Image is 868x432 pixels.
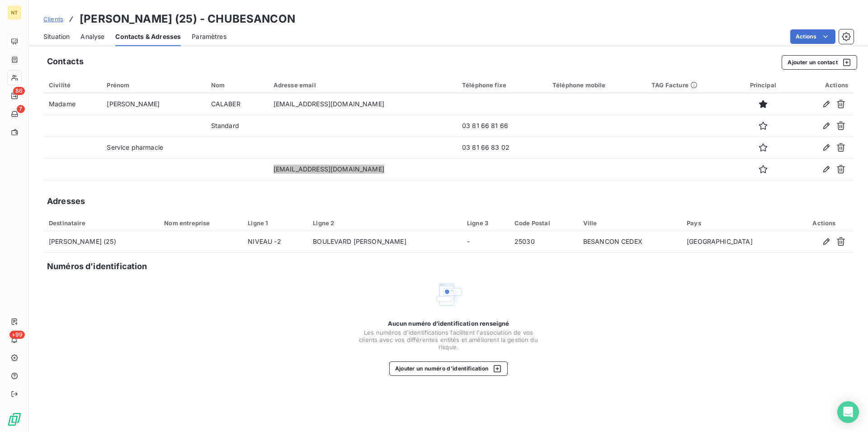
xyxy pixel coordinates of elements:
td: 03 81 66 81 66 [457,115,547,137]
div: Téléphone mobile [552,81,641,89]
td: 03 81 66 83 02 [457,137,547,158]
div: Ville [583,219,676,227]
div: Nom entreprise [164,219,237,227]
a: Clients [43,14,63,24]
td: BOULEVARD [PERSON_NAME] [307,231,462,253]
span: Situation [43,32,70,41]
td: CALABER [206,93,268,115]
div: Ligne 2 [313,219,456,227]
button: Ajouter un numéro d’identification [389,361,508,376]
div: Téléphone fixe [462,81,542,89]
td: Madame [43,93,101,115]
td: [EMAIL_ADDRESS][DOMAIN_NAME] [268,158,457,180]
div: TAG Facture [651,81,729,89]
div: Open Intercom Messenger [837,401,859,423]
td: [PERSON_NAME] (25) [43,231,159,253]
span: 86 [13,87,25,95]
td: [PERSON_NAME] [101,93,205,115]
div: Destinataire [49,219,153,227]
td: Standard [206,115,268,137]
div: Prénom [107,81,200,89]
span: Clients [43,15,63,23]
img: Empty state [434,280,463,309]
span: +99 [9,331,25,339]
img: Logo LeanPay [7,412,22,427]
div: Civilité [49,81,96,89]
td: [GEOGRAPHIC_DATA] [681,231,795,253]
div: Adresse email [274,81,451,89]
td: 25030 [509,231,578,253]
span: Paramètres [192,32,226,41]
button: Ajouter un contact [782,55,857,70]
span: Aucun numéro d’identification renseigné [388,320,509,327]
span: Contacts & Adresses [115,32,181,41]
h3: [PERSON_NAME] (25) - CHUBESANCON [80,11,295,27]
td: - [462,231,509,253]
h5: Numéros d’identification [47,260,147,273]
div: Code Postal [514,219,572,227]
div: Ligne 1 [248,219,302,227]
div: Actions [800,219,848,227]
div: Nom [211,81,263,89]
span: Analyse [80,32,104,41]
td: Service pharmacie [101,137,205,158]
span: Les numéros d'identifications facilitent l'association de vos clients avec vos différentes entité... [358,329,539,351]
h5: Contacts [47,55,84,68]
td: [EMAIL_ADDRESS][DOMAIN_NAME] [268,93,457,115]
div: NT [7,5,22,20]
div: Ligne 3 [467,219,504,227]
a: 7 [7,107,21,121]
button: Actions [790,29,835,44]
span: 7 [17,105,25,113]
h5: Adresses [47,195,85,208]
div: Actions [797,81,848,89]
div: Principal [740,81,787,89]
a: 86 [7,89,21,103]
td: NIVEAU -2 [242,231,307,253]
td: BESANCON CEDEX [578,231,681,253]
div: Pays [687,219,789,227]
